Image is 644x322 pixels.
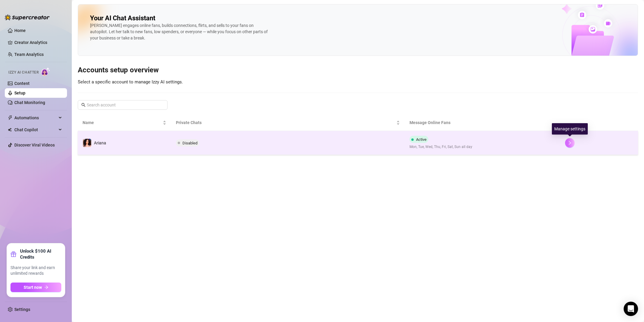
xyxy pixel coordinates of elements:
[552,123,588,135] div: Manage settings
[8,115,13,120] span: thunderbolt
[87,102,159,108] input: Search account
[81,103,86,107] span: search
[624,302,638,316] div: Open Intercom Messenger
[83,119,162,126] span: Name
[83,139,91,147] img: Ariana
[568,141,572,145] span: right
[565,138,575,148] button: right
[10,251,16,257] span: gift
[405,115,560,131] th: Message Online Fans
[14,38,62,47] a: Creator Analytics
[20,248,61,260] strong: Unlock $100 AI Credits
[14,28,26,33] a: Home
[14,81,30,86] a: Content
[14,113,57,123] span: Automations
[182,141,197,145] span: Disabled
[24,285,42,290] span: Start now
[10,283,61,292] button: Start nowarrow-right
[94,141,106,145] span: Ariana
[14,52,44,57] a: Team Analytics
[78,115,171,131] th: Name
[14,125,57,135] span: Chat Copilot
[176,119,395,126] span: Private Chats
[14,91,25,95] a: Setup
[14,143,55,147] a: Discover Viral Videos
[416,137,427,142] span: Active
[14,100,45,105] a: Chat Monitoring
[8,128,12,132] img: Chat Copilot
[44,285,48,289] span: arrow-right
[41,67,50,76] img: AI Chatter
[90,22,270,41] div: [PERSON_NAME] engages online fans, builds connections, flirts, and sells to your fans on autopilo...
[14,307,30,312] a: Settings
[90,14,155,22] h2: Your AI Chat Assistant
[5,14,50,20] img: logo-BBDzfeDw.svg
[8,70,39,75] span: Izzy AI Chatter
[78,65,638,75] h3: Accounts setup overview
[171,115,404,131] th: Private Chats
[10,265,61,277] span: Share your link and earn unlimited rewards
[78,79,183,85] span: Select a specific account to manage Izzy AI settings.
[409,144,472,150] span: Mon, Tue, Wed, Thu, Fri, Sat, Sun all day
